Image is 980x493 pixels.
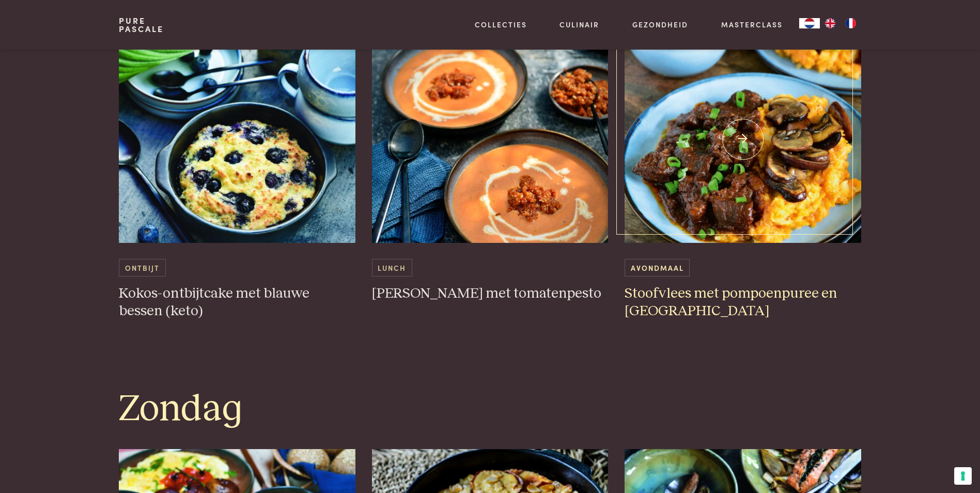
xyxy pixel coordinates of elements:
a: Masterclass [721,19,783,30]
img: Kokos-ontbijtcake met blauwe bessen (keto) [119,36,355,243]
ul: Language list [820,18,861,28]
img: Rijke tomatensoep met tomatenpesto [372,36,609,243]
div: Language [799,18,820,28]
h3: [PERSON_NAME] met tomatenpesto [372,285,609,303]
a: Collecties [475,19,527,30]
a: Rijke tomatensoep met tomatenpesto Lunch [PERSON_NAME] met tomatenpesto [372,36,609,303]
span: Avondmaal [625,259,690,276]
a: Gezondheid [632,19,688,30]
h3: Stoofvlees met pompoenpuree en [GEOGRAPHIC_DATA] [625,285,861,320]
a: NL [799,18,820,28]
a: Culinair [559,19,599,30]
a: EN [820,18,841,28]
button: Uw voorkeuren voor toestemming voor trackingtechnologieën [954,467,972,485]
a: Kokos-ontbijtcake met blauwe bessen (keto) Ontbijt Kokos-ontbijtcake met blauwe bessen (keto) [119,36,355,320]
aside: Language selected: Nederlands [799,18,861,28]
h3: Kokos-ontbijtcake met blauwe bessen (keto) [119,285,355,320]
h1: Zondag [119,386,861,433]
span: Ontbijt [119,259,165,276]
a: PurePascale [119,17,164,33]
a: FR [841,18,861,28]
img: Stoofvlees met pompoenpuree en champignons [625,36,861,243]
span: Lunch [372,259,412,276]
a: Stoofvlees met pompoenpuree en champignons Avondmaal Stoofvlees met pompoenpuree en [GEOGRAPHIC_D... [625,36,861,320]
